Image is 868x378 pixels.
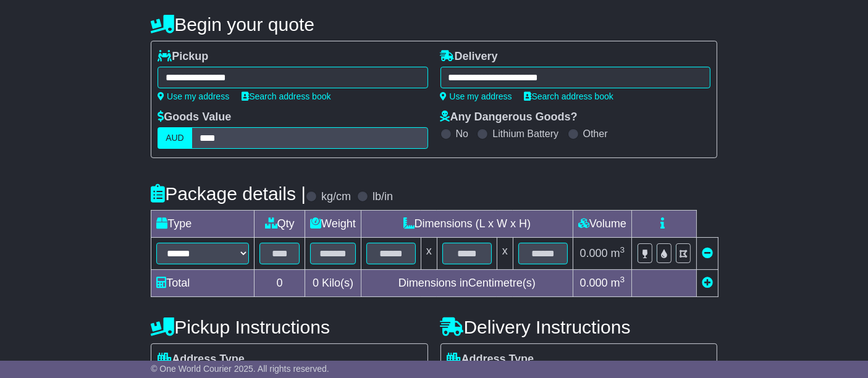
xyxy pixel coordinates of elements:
[305,270,361,297] td: Kilo(s)
[421,238,437,270] td: x
[580,247,608,259] span: 0.000
[620,245,625,254] sup: 3
[158,111,231,124] label: Goods Value
[313,277,319,289] span: 0
[361,211,573,238] td: Dimensions (L x W x H)
[497,238,513,270] td: x
[361,270,573,297] td: Dimensions in Centimetre(s)
[440,317,717,337] h4: Delivery Instructions
[151,183,306,204] h4: Package details |
[525,91,613,101] a: Search address book
[440,91,512,101] a: Use my address
[158,91,229,101] a: Use my address
[373,190,393,204] label: lb/in
[151,317,428,337] h4: Pickup Instructions
[456,128,468,140] label: No
[158,50,208,64] label: Pickup
[492,128,558,140] label: Lithium Battery
[583,128,608,140] label: Other
[611,247,625,259] span: m
[158,353,245,366] label: Address Type
[305,211,361,238] td: Weight
[321,190,351,204] label: kg/cm
[611,277,625,289] span: m
[702,277,713,289] a: Add new item
[151,14,717,35] h4: Begin your quote
[242,91,331,101] a: Search address book
[580,277,608,289] span: 0.000
[702,247,713,259] a: Remove this item
[447,353,534,366] label: Address Type
[255,211,305,238] td: Qty
[158,127,192,149] label: AUD
[151,364,329,374] span: © One World Courier 2025. All rights reserved.
[151,211,255,238] td: Type
[573,211,631,238] td: Volume
[440,50,498,64] label: Delivery
[151,270,255,297] td: Total
[440,111,578,124] label: Any Dangerous Goods?
[620,275,625,284] sup: 3
[255,270,305,297] td: 0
